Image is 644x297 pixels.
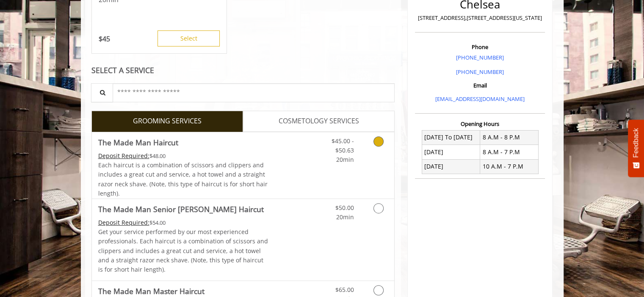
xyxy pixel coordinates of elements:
span: 20min [336,213,354,221]
p: 45 [99,34,110,44]
span: $45.00 - $50.63 [331,137,354,154]
b: The Made Man Haircut [98,136,178,148]
td: 8 A.M - 7 P.M [480,145,539,159]
span: 20min [336,155,354,163]
p: [STREET_ADDRESS],[STREET_ADDRESS][US_STATE] [417,14,543,22]
h3: Opening Hours [415,121,545,127]
span: $ [99,34,102,44]
div: SELECT A SERVICE [91,66,395,74]
td: [DATE] [422,159,480,174]
span: This service needs some Advance to be paid before we block your appointment [98,218,149,226]
div: $54.00 [98,218,268,227]
td: 8 A.M - 8 P.M [480,130,539,144]
span: Feedback [632,128,640,158]
span: COSMETOLOGY SERVICES [279,116,359,127]
a: [EMAIL_ADDRESS][DOMAIN_NAME] [435,95,525,103]
a: [PHONE_NUMBER] [456,54,504,61]
button: Feedback - Show survey [628,120,644,177]
span: $50.00 [335,204,354,212]
b: The Made Man Senior [PERSON_NAME] Haircut [98,203,264,215]
td: 10 A.M - 7 P.M [480,159,539,174]
h3: Phone [417,44,543,50]
h3: Email [417,82,543,88]
p: Get your service performed by our most experienced professionals. Each haircut is a combination o... [98,227,268,275]
td: [DATE] To [DATE] [422,130,480,144]
span: GROOMING SERVICES [133,116,202,127]
span: This service needs some Advance to be paid before we block your appointment [98,152,149,160]
span: Each haircut is a combination of scissors and clippers and includes a great cut and service, a ho... [98,161,268,197]
button: Select [158,30,220,46]
span: $65.00 [335,286,354,294]
td: [DATE] [422,145,480,159]
div: $48.00 [98,151,268,161]
b: The Made Man Master Haircut [98,285,205,297]
button: Service Search [91,83,113,102]
a: [PHONE_NUMBER] [456,68,504,76]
